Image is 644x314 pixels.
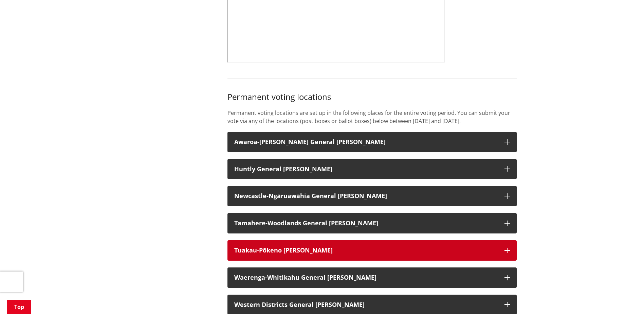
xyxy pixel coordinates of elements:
[234,192,387,200] strong: Newcastle-Ngāruawāhia General [PERSON_NAME]
[227,159,517,179] button: Huntly General [PERSON_NAME]
[234,219,378,227] strong: Tamahere-Woodlands General [PERSON_NAME]
[234,300,365,309] strong: Western Districts General [PERSON_NAME]
[227,186,517,206] button: Newcastle-Ngāruawāhia General [PERSON_NAME]
[234,139,498,145] h3: Awaroa-[PERSON_NAME] General [PERSON_NAME]
[234,273,376,281] strong: Waerenga-Whitikahu General [PERSON_NAME]
[227,213,517,233] button: Tamahere-Woodlands General [PERSON_NAME]
[7,300,31,314] a: Top
[227,132,517,152] button: Awaroa-[PERSON_NAME] General [PERSON_NAME]
[227,267,517,288] button: Waerenga-Whitikahu General [PERSON_NAME]
[613,285,637,310] iframe: Messenger Launcher
[227,109,517,125] p: Permanent voting locations are set up in the following places for the entire voting period. You c...
[234,166,498,173] h3: Huntly General [PERSON_NAME]
[227,240,517,261] button: Tuakau-Pōkeno [PERSON_NAME]
[227,92,517,102] h3: Permanent voting locations
[234,247,498,254] h3: Tuakau-Pōkeno [PERSON_NAME]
